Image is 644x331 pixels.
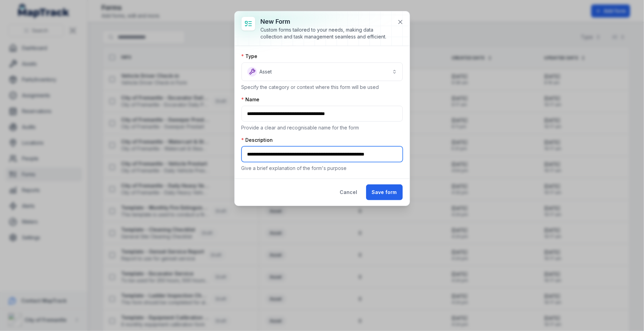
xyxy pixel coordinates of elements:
p: Give a brief explanation of the form's purpose [242,165,403,172]
label: Description [242,137,273,144]
p: Provide a clear and recognisable name for the form [242,124,403,131]
label: Type [242,53,258,60]
button: Asset [242,62,403,81]
p: Specify the category or context where this form will be used [242,84,403,91]
button: Cancel [334,184,363,200]
button: Save form [366,184,403,200]
label: Name [242,96,260,103]
div: Custom forms tailored to your needs, making data collection and task management seamless and effi... [261,26,392,40]
h3: New form [261,17,392,26]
